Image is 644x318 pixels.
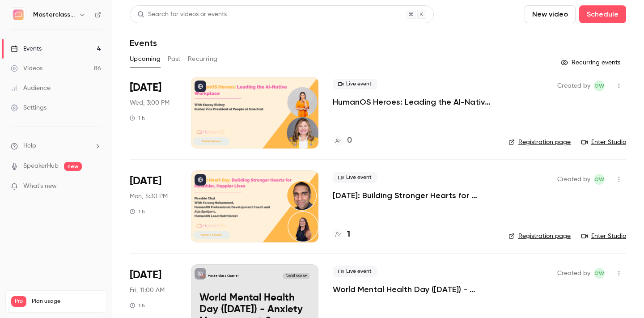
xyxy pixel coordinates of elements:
h1: Events [130,38,157,48]
button: Recurring events [557,55,626,70]
span: Created by [557,174,590,185]
a: 0 [333,135,352,147]
a: Registration page [508,232,571,241]
li: help-dropdown-opener [11,141,101,151]
span: Mon, 5:30 PM [130,192,168,201]
span: Created by [557,268,590,279]
a: Registration page [508,138,571,147]
span: Olivia Wynne [594,174,605,185]
a: SpeakerHub [23,161,59,171]
span: new [64,162,82,171]
iframe: Noticeable Trigger [90,182,101,191]
span: [DATE] [130,268,161,282]
div: 1 h [130,302,145,309]
span: What's new [23,182,57,191]
div: Settings [11,103,47,112]
span: Live event [333,266,377,277]
span: OW [594,174,604,185]
button: Recurring [188,52,218,66]
span: Plan usage [32,298,101,305]
span: Live event [333,79,377,89]
span: Olivia Wynne [594,81,605,91]
div: Search for videos or events [137,10,227,19]
a: [DATE]: Building Stronger Hearts for Healthier, Happier Lives [333,190,494,201]
a: Enter Studio [581,138,626,147]
a: World Mental Health Day ([DATE]) - Anxiety Management & Resilience [333,284,494,295]
img: Masterclass Channel [11,8,25,22]
span: [DATE] 11:00 AM [283,273,309,279]
h6: Masterclass Channel [33,10,75,19]
a: Enter Studio [581,232,626,241]
span: Olivia Wynne [594,268,605,279]
div: Sep 24 Wed, 3:00 PM (Europe/London) [130,77,177,148]
span: OW [594,268,604,279]
span: Fri, 11:00 AM [130,286,165,295]
span: [DATE] [130,81,161,95]
span: Live event [333,172,377,183]
div: 1 h [130,114,145,122]
span: Pro [11,296,26,307]
button: Upcoming [130,52,161,66]
h4: 1 [347,229,350,241]
span: [DATE] [130,174,161,188]
span: OW [594,81,604,91]
span: Created by [557,81,590,91]
div: Events [11,44,42,53]
a: HumanOS Heroes: Leading the AI-Native Workplace [333,97,494,107]
button: New video [525,5,576,23]
span: Help [23,141,36,151]
div: Audience [11,84,51,93]
span: Wed, 3:00 PM [130,98,169,107]
h4: 0 [347,135,352,147]
a: 1 [333,229,350,241]
p: Masterclass Channel [208,274,238,278]
button: Past [168,52,181,66]
div: Videos [11,64,42,73]
button: Schedule [579,5,626,23]
div: Sep 29 Mon, 5:30 PM (Europe/London) [130,170,177,242]
div: 1 h [130,208,145,215]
